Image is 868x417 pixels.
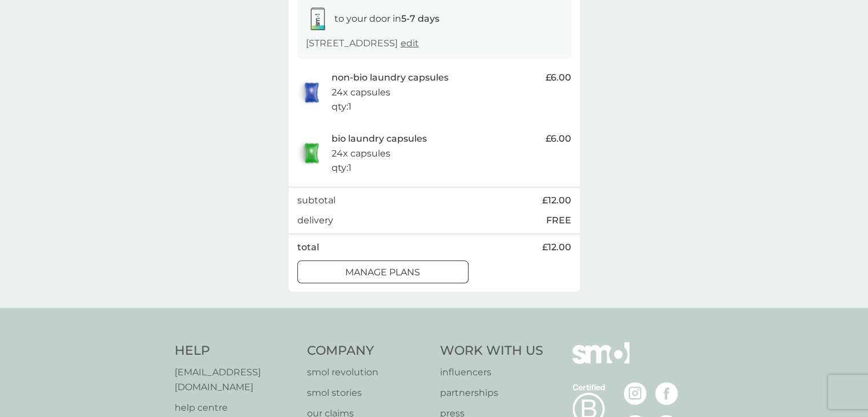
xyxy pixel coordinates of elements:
[175,400,296,415] a: help centre
[440,386,543,400] a: partnerships
[297,240,319,255] p: total
[306,36,419,51] p: [STREET_ADDRESS]
[334,13,439,24] span: to your door in
[332,85,390,100] p: 24x capsules
[655,382,678,405] img: visit the smol Facebook page
[175,342,296,360] h4: Help
[175,365,296,394] a: [EMAIL_ADDRESS][DOMAIN_NAME]
[546,70,571,85] span: £6.00
[542,193,571,208] span: £12.00
[297,213,333,228] p: delivery
[401,38,419,49] a: edit
[307,386,429,400] a: smol stories
[297,260,469,283] button: manage plans
[307,342,429,360] h4: Company
[401,13,439,24] strong: 5-7 days
[307,365,429,380] a: smol revolution
[546,131,571,146] span: £6.00
[546,213,571,228] p: FREE
[542,240,571,255] span: £12.00
[332,161,352,175] p: qty : 1
[332,146,390,161] p: 24x capsules
[332,131,427,146] p: bio laundry capsules
[332,70,449,85] p: non-bio laundry capsules
[440,342,543,360] h4: Work With Us
[440,365,543,380] a: influencers
[332,99,352,114] p: qty : 1
[624,382,647,405] img: visit the smol Instagram page
[572,342,629,381] img: smol
[345,265,420,280] p: manage plans
[297,193,336,208] p: subtotal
